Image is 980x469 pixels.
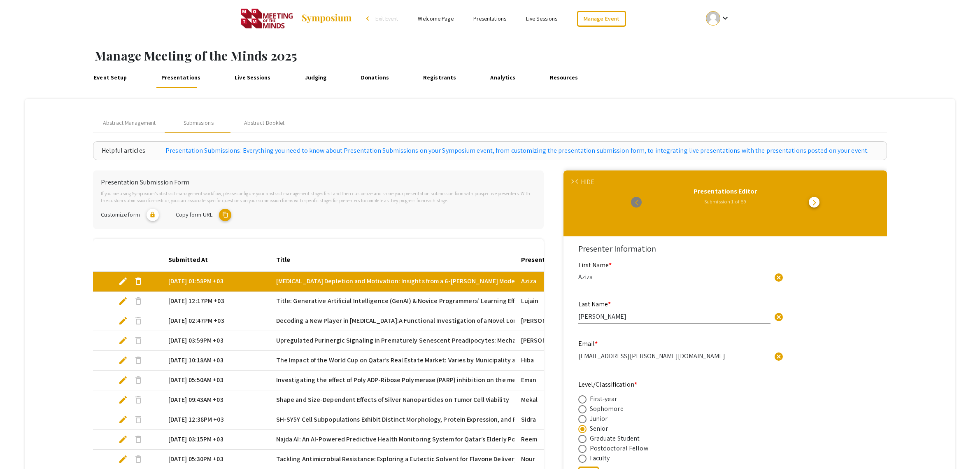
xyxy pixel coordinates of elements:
a: Live Sessions [526,15,557,22]
div: Title [276,255,290,265]
mat-icon: lock [147,209,159,221]
span: delete [133,415,143,425]
mat-cell: [DATE] 10:18AM +03 [162,351,270,371]
a: Welcome Page [418,15,453,22]
span: delete [133,296,143,306]
mat-cell: [PERSON_NAME] [514,311,622,331]
mat-cell: Aziza [514,272,622,292]
div: First-year [590,394,617,404]
span: delete [133,395,143,405]
span: SH-SY5Y Cell Subpopulations Exhibit Distinct Morphology, Protein Expression, and Proliferation, I... [276,415,703,425]
mat-cell: [DATE] 01:58PM +03 [162,272,270,292]
div: Title [276,255,298,265]
a: Analytics [488,68,518,88]
mat-cell: Reem [514,430,622,450]
div: Faculty [590,453,610,463]
span: Decoding a New Player in [MEDICAL_DATA]:A Functional Investigation of a Novel Long Non-Coding RNA [276,316,570,326]
a: Presentation Submissions: Everything you need to know about Presentation Submissions on your Symp... [165,146,868,156]
span: Upregulated Purinergic Signaling in Prematurely Senescent Preadipocytes: Mechanisms of Inflammati... [276,336,752,345]
iframe: Chat [6,432,35,463]
div: Helpful articles [102,146,157,156]
div: Submitted At [168,255,208,265]
a: Live Sessions [232,68,273,88]
img: Meeting of the Minds 2025 [241,8,293,29]
span: cancel [774,273,784,282]
mat-icon: copy URL [219,209,231,221]
mat-cell: [DATE] 09:43AM +03 [162,390,270,410]
span: [MEDICAL_DATA] Depletion and Motivation: Insights from a 6-[PERSON_NAME] Model [276,276,517,286]
span: Copy form URL [176,210,212,218]
button: go to previous presentation [631,197,642,208]
mat-cell: [DATE] 03:59PM +03 [162,331,270,351]
mat-cell: [DATE] 05:50AM +03 [162,371,270,390]
button: go to next presentation [809,197,819,208]
span: edit [118,454,128,464]
span: cancel [774,312,784,322]
div: Sophomore [590,404,624,414]
a: Event Setup [91,68,129,88]
button: Clear [770,269,787,285]
input: Type Here [578,273,770,281]
span: Submission 1 of 59 [704,198,746,205]
div: Postdoctoral Fellow [590,443,648,453]
span: delete [133,336,143,345]
h1: Manage Meeting of the Minds 2025 [95,48,980,63]
mat-cell: [PERSON_NAME] [514,331,622,351]
h6: Presentation Submission Form [101,178,536,186]
span: arrow_forward_ios [811,199,818,206]
mat-cell: Lujain [514,292,622,311]
div: Abstract Booklet [244,119,285,127]
div: Submitted At [168,255,215,265]
span: delete [133,355,143,365]
div: Junior [590,414,608,424]
span: arrow_back_ios [635,199,642,206]
div: Presenter 1 First Name [521,255,591,265]
span: edit [118,395,128,405]
div: arrow_back_ios [366,16,371,21]
img: Symposium by ForagerOne [301,14,352,23]
mat-label: Level/Classification [578,380,637,389]
a: Judging [303,68,329,88]
div: HIDE [581,177,594,187]
p: If you are using Symposium’s abstract management workflow, please configure your abstract managem... [101,190,536,204]
span: Abstract Management [103,119,156,127]
mat-icon: Expand account dropdown [720,13,730,23]
span: Presentations Editor [694,187,757,196]
a: Registrants [421,68,459,88]
span: edit [118,296,128,306]
mat-label: First Name [578,261,612,269]
mat-cell: Mekal [514,390,622,410]
span: The Impact of the World Cup on Qatar’s Real Estate Market: Varies by Municipality and Property Type [276,355,567,365]
input: Type Here [578,352,770,360]
span: Customize form [101,210,140,218]
a: Presentations [159,68,203,88]
span: edit [118,375,128,385]
div: Submissions [184,119,214,127]
span: Shape and Size-Dependent Effects of Silver Nanoparticles on Tumor Cell Viability [276,395,509,405]
mat-cell: Hiba [514,351,622,371]
mat-cell: [DATE] 02:47PM +03 [162,311,270,331]
mat-cell: Eman [514,371,622,390]
button: Clear [770,308,787,325]
span: edit [118,316,128,326]
mat-label: Last Name [578,300,611,308]
span: delete [133,375,143,385]
span: delete [133,434,143,444]
span: edit [118,276,128,286]
mat-cell: Sidra [514,410,622,430]
div: Senior [590,424,608,434]
div: Graduate Student [590,434,640,443]
mat-cell: [DATE] 03:15PM +03 [162,430,270,450]
mat-label: Email [578,339,598,348]
span: Najda AI: An AI-Powered Predictive Health Monitoring System for Qatar’s Elderly Population [276,434,540,444]
span: delete [133,316,143,326]
span: arrow_forward_ios [570,179,575,184]
span: Tackling Antimicrobial Resistance: Exploring a Eutectic Solvent for Flavone Delivery [276,454,517,464]
a: Resources [547,68,581,88]
span: delete [133,276,143,286]
span: edit [118,415,128,425]
span: Exit Event [375,15,398,22]
a: Meeting of the Minds 2025 [241,8,352,29]
input: Type Here [578,312,770,321]
span: arrow_back_ios [575,179,581,184]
